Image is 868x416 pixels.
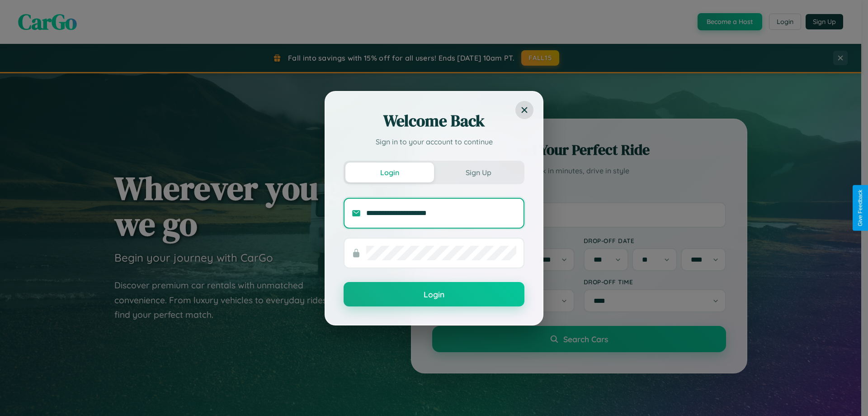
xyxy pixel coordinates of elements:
[345,163,434,182] button: Login
[434,163,523,182] button: Sign Up
[344,282,524,306] button: Login
[344,136,524,147] p: Sign in to your account to continue
[344,110,524,132] h2: Welcome Back
[857,190,863,226] div: Give Feedback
